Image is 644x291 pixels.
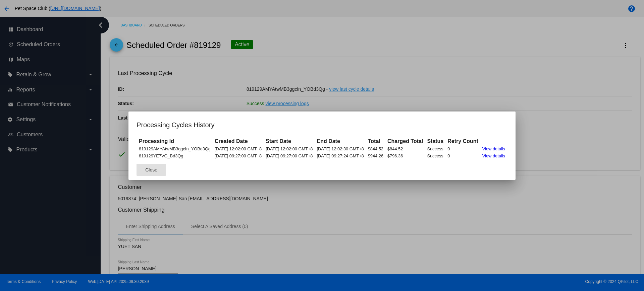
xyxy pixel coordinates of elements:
[315,153,365,159] td: [DATE] 09:27:24 GMT+8
[446,153,480,159] td: 0
[425,153,445,159] td: Success
[386,138,425,145] th: Charged Total
[425,146,445,152] td: Success
[315,146,365,152] td: [DATE] 12:02:30 GMT+8
[386,146,425,152] td: $844.52
[366,138,385,145] th: Total
[137,153,212,159] td: 819129YE7VG_Bd3Qg
[264,138,314,145] th: Start Date
[264,153,314,159] td: [DATE] 09:27:00 GMT+8
[482,146,505,151] a: View details
[446,138,480,145] th: Retry Count
[213,138,263,145] th: Created Date
[213,146,263,152] td: [DATE] 12:02:00 GMT+8
[482,153,505,158] a: View details
[137,138,212,145] th: Processing Id
[145,167,157,172] span: Close
[137,164,166,176] button: Close dialog
[386,153,425,159] td: $796.36
[315,138,365,145] th: End Date
[137,120,507,130] h1: Processing Cycles History
[213,153,263,159] td: [DATE] 09:27:00 GMT+8
[366,153,385,159] td: $944.26
[366,146,385,152] td: $844.52
[446,146,480,152] td: 0
[425,138,445,145] th: Status
[264,146,314,152] td: [DATE] 12:02:00 GMT+8
[137,146,212,152] td: 819129AMYAtwMB3ggcIn_YOBd3Qg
